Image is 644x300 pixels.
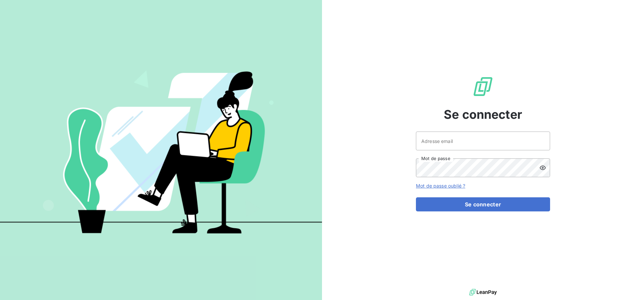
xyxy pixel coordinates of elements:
button: Se connecter [416,197,550,211]
img: logo [469,287,497,297]
img: Logo LeanPay [472,76,494,97]
input: placeholder [416,132,550,150]
a: Mot de passe oublié ? [416,183,465,189]
span: Se connecter [444,105,522,123]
